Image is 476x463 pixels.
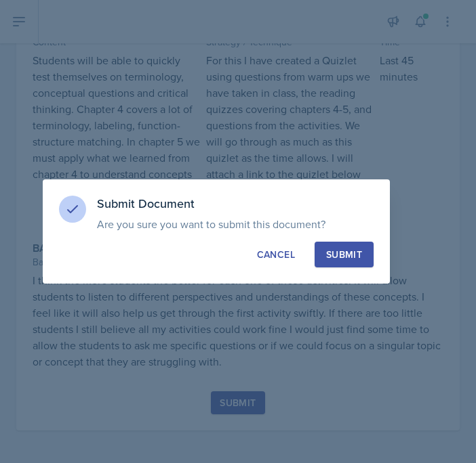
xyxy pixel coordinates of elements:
[257,248,295,261] div: Cancel
[97,196,374,212] h3: Submit Document
[326,248,362,261] div: Submit
[315,242,374,267] button: Submit
[97,217,374,231] p: Are you sure you want to submit this document?
[245,242,306,267] button: Cancel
